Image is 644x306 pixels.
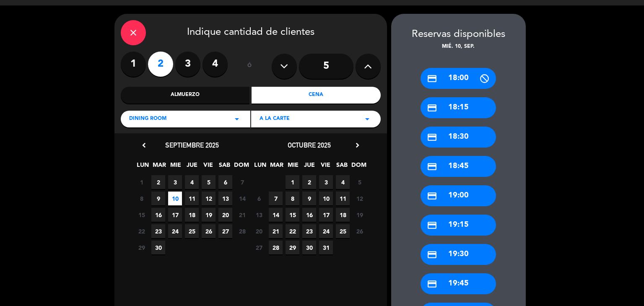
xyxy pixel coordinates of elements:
i: credit_card [427,73,437,84]
span: VIE [201,160,215,174]
span: 4 [185,175,199,189]
span: LUN [136,160,150,174]
div: Almuerzo [121,87,250,104]
i: credit_card [427,249,437,260]
span: MIE [169,160,182,174]
div: Reservas disponibles [391,26,526,43]
i: arrow_drop_down [232,114,242,124]
label: 3 [175,52,200,77]
span: 27 [252,241,266,254]
i: credit_card [427,161,437,172]
span: 19 [353,208,366,222]
span: 28 [235,224,249,238]
span: 7 [269,192,283,205]
span: 18 [336,208,350,222]
span: DOM [234,160,248,174]
span: 22 [135,224,148,238]
span: 23 [302,224,316,238]
span: 9 [302,192,316,205]
div: 19:45 [421,273,496,294]
i: credit_card [427,279,437,289]
span: 13 [252,208,266,222]
div: 19:00 [421,185,496,206]
label: 2 [148,52,173,77]
span: 26 [353,224,366,238]
div: mié. 10, sep. [391,43,526,51]
div: 18:15 [421,97,496,118]
span: 30 [302,241,316,254]
span: VIE [319,160,332,174]
span: 3 [168,175,182,189]
span: septiembre 2025 [165,141,219,149]
span: 6 [218,175,232,189]
span: LUN [253,160,267,174]
span: 29 [135,241,148,254]
span: 5 [353,175,366,189]
span: 30 [151,241,165,254]
span: 9 [151,192,165,205]
i: chevron_right [353,141,362,150]
span: 12 [353,192,366,205]
span: 4 [336,175,350,189]
span: 14 [235,192,249,205]
span: 24 [168,224,182,238]
span: 1 [286,175,299,189]
span: 12 [202,192,216,205]
div: 19:15 [421,215,496,236]
span: 3 [319,175,333,189]
span: 25 [185,224,199,238]
span: 15 [286,208,299,222]
div: 18:30 [421,127,496,148]
span: 5 [202,175,216,189]
span: A la carte [260,115,290,123]
span: 20 [218,208,232,222]
span: SAB [335,160,349,174]
i: credit_card [427,191,437,201]
i: close [128,28,138,38]
span: 26 [202,224,216,238]
span: 6 [252,192,266,205]
span: 10 [168,192,182,205]
span: 17 [319,208,333,222]
span: 10 [319,192,333,205]
span: 11 [336,192,350,205]
div: 18:45 [421,156,496,177]
span: 13 [218,192,232,205]
div: 18:00 [421,68,496,89]
span: 16 [151,208,165,222]
div: ó [236,52,263,81]
span: 21 [269,224,283,238]
span: MAR [270,160,283,174]
span: 29 [286,241,299,254]
div: 19:30 [421,244,496,265]
span: 14 [269,208,283,222]
i: credit_card [427,132,437,143]
span: 11 [185,192,199,205]
span: JUE [185,160,199,174]
span: SAB [218,160,231,174]
span: MAR [152,160,166,174]
span: 18 [185,208,199,222]
span: 17 [168,208,182,222]
span: 20 [252,224,266,238]
span: 15 [135,208,148,222]
i: arrow_drop_down [362,114,372,124]
span: 21 [235,208,249,222]
span: 16 [302,208,316,222]
span: 27 [218,224,232,238]
span: 22 [286,224,299,238]
i: credit_card [427,220,437,231]
span: 25 [336,224,350,238]
span: DOM [351,160,365,174]
span: Dining Room [129,115,166,123]
label: 4 [203,52,228,77]
div: Indique cantidad de clientes [121,20,381,45]
div: Cena [252,87,381,104]
i: chevron_left [140,141,148,150]
span: 2 [302,175,316,189]
label: 1 [121,52,146,77]
span: 19 [202,208,216,222]
span: MIE [286,160,300,174]
span: 1 [135,175,148,189]
span: 24 [319,224,333,238]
